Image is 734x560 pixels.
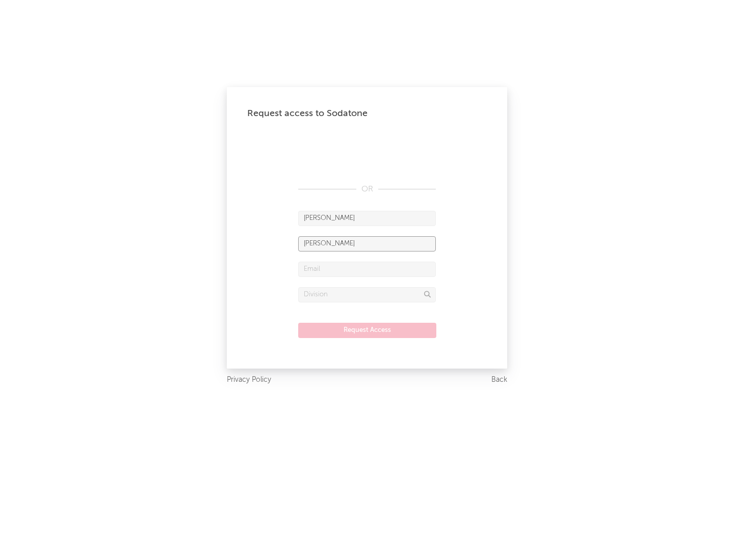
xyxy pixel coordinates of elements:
[298,262,436,277] input: Email
[227,374,271,386] a: Privacy Policy
[298,236,436,251] input: Last Name
[298,287,436,302] input: Division
[298,323,436,338] button: Request Access
[298,211,436,226] input: First Name
[491,374,507,386] a: Back
[298,183,436,195] div: OR
[247,107,487,120] div: Request access to Sodatone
